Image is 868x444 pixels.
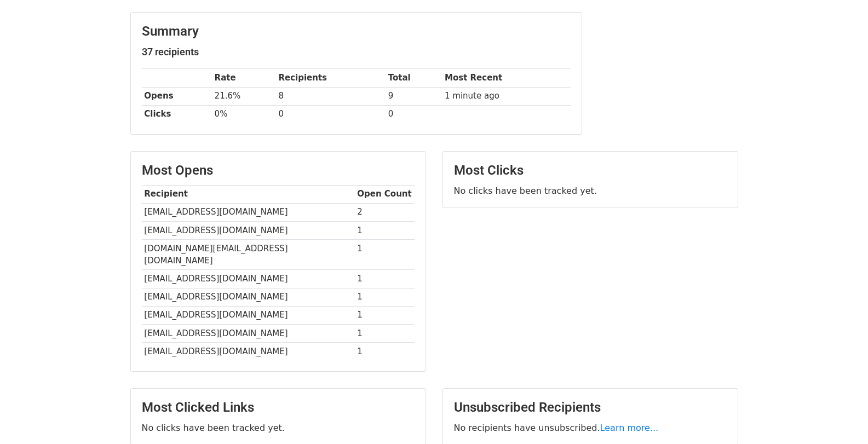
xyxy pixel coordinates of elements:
td: [EMAIL_ADDRESS][DOMAIN_NAME] [142,221,355,239]
td: 8 [276,87,386,105]
h3: Most Clicks [454,163,727,178]
p: No recipients have unsubscribed. [454,422,727,434]
a: Learn more... [600,423,659,433]
td: [EMAIL_ADDRESS][DOMAIN_NAME] [142,288,355,306]
h3: Unsubscribed Recipients [454,400,727,416]
td: 1 [355,288,415,306]
td: 1 [355,270,415,288]
h5: 37 recipients [142,46,571,58]
td: [EMAIL_ADDRESS][DOMAIN_NAME] [142,324,355,342]
td: 21.6% [212,87,276,105]
th: Clicks [142,105,212,123]
td: [EMAIL_ADDRESS][DOMAIN_NAME] [142,270,355,288]
th: Opens [142,87,212,105]
td: 1 [355,342,415,360]
td: 2 [355,203,415,221]
p: No clicks have been tracked yet. [142,422,415,434]
p: No clicks have been tracked yet. [454,185,727,197]
td: [EMAIL_ADDRESS][DOMAIN_NAME] [142,306,355,324]
td: 1 minute ago [442,87,570,105]
th: Open Count [355,185,415,203]
td: 9 [386,87,442,105]
td: 1 [355,324,415,342]
td: 0 [276,105,386,123]
td: 1 [355,221,415,239]
td: [DOMAIN_NAME][EMAIL_ADDRESS][DOMAIN_NAME] [142,239,355,270]
h3: Summary [142,24,571,39]
h3: Most Opens [142,163,415,178]
td: 1 [355,239,415,270]
td: 1 [355,306,415,324]
h3: Most Clicked Links [142,400,415,416]
th: Total [386,69,442,87]
iframe: Chat Widget [813,391,868,444]
th: Recipient [142,185,355,203]
th: Rate [212,69,276,87]
td: 0% [212,105,276,123]
td: 0 [386,105,442,123]
th: Recipients [276,69,386,87]
td: [EMAIL_ADDRESS][DOMAIN_NAME] [142,203,355,221]
th: Most Recent [442,69,570,87]
td: [EMAIL_ADDRESS][DOMAIN_NAME] [142,342,355,360]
